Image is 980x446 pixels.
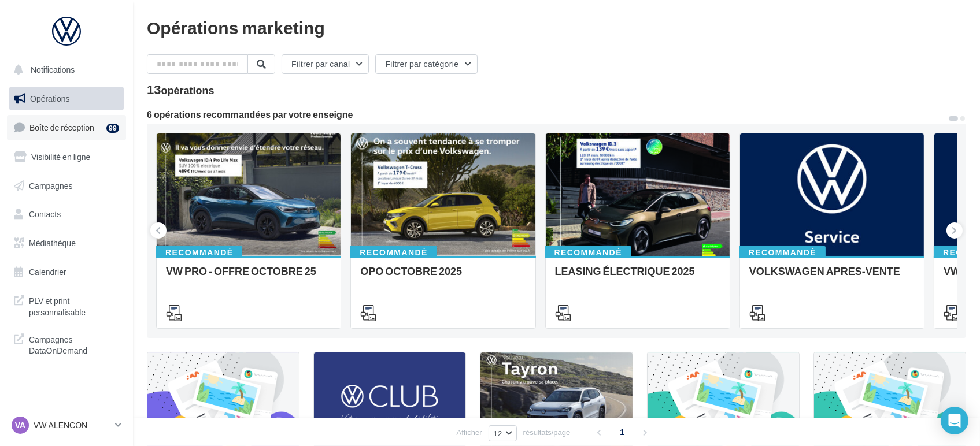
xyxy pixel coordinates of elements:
[7,231,126,255] a: Médiathèque
[29,122,94,132] span: Boîte de réception
[7,115,126,140] a: Boîte de réception99
[494,429,502,438] span: 12
[147,83,215,96] div: 13
[7,327,126,361] a: Campagnes DataOnDemand
[545,246,631,259] div: Recommandé
[457,427,482,438] span: Afficher
[7,260,126,284] a: Calendrier
[147,18,966,36] div: Opérations marketing
[156,246,242,259] div: Recommandé
[7,174,126,198] a: Campagnes
[29,332,119,356] span: Campagnes DataOnDemand
[106,124,119,133] div: 99
[489,425,517,441] button: 12
[30,94,69,103] span: Opérations
[147,110,948,119] div: 6 opérations recommandées par votre enseigne
[15,419,25,431] span: VA
[7,87,126,111] a: Opérations
[7,58,121,82] button: Notifications
[31,152,90,162] span: Visibilité en ligne
[739,246,826,259] div: Recommandé
[31,65,75,75] span: Notifications
[29,180,73,190] span: Campagnes
[7,288,126,322] a: PLV et print personnalisable
[7,145,126,169] a: Visibilité en ligne
[29,267,66,277] span: Calendrier
[749,265,915,288] div: VOLKSWAGEN APRES-VENTE
[523,427,571,438] span: résultats/page
[282,54,369,74] button: Filtrer par canal
[613,423,631,441] span: 1
[29,209,61,219] span: Contacts
[34,419,110,431] p: VW ALENCON
[9,414,124,436] a: VA VW ALENCON
[166,265,331,288] div: VW PRO - OFFRE OCTOBRE 25
[350,246,437,259] div: Recommandé
[161,85,214,95] div: opérations
[29,238,76,248] span: Médiathèque
[941,407,968,434] div: Open Intercom Messenger
[29,293,119,318] span: PLV et print personnalisable
[7,202,126,226] a: Contacts
[360,265,526,288] div: OPO OCTOBRE 2025
[555,265,720,288] div: LEASING ÉLECTRIQUE 2025
[375,54,478,74] button: Filtrer par catégorie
